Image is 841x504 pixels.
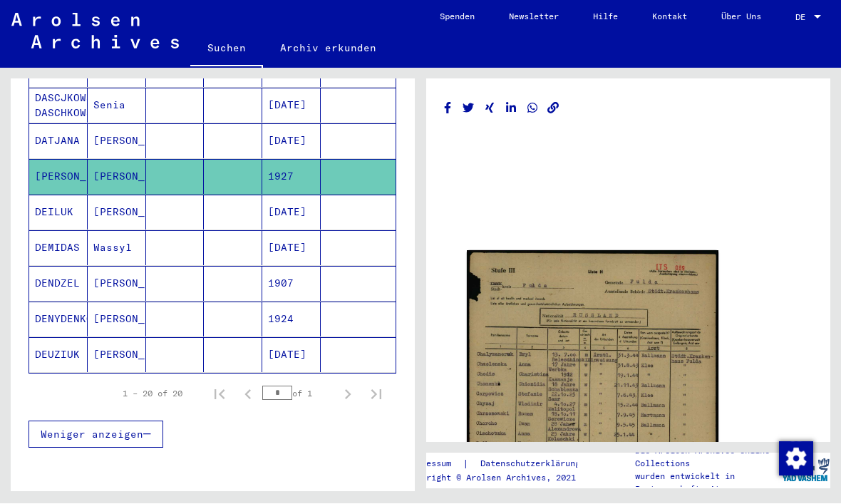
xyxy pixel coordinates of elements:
[262,231,321,266] mat-cell: [DATE]
[29,421,163,448] button: Weniger anzeigen
[461,100,476,118] button: Share on Twitter
[262,387,334,401] div: of 1
[88,231,146,266] mat-cell: Wassyl
[262,195,321,230] mat-cell: [DATE]
[406,457,597,472] div: |
[483,100,497,118] button: Share on Xing
[525,100,540,118] button: Share on WhatsApp
[29,124,88,159] mat-cell: DATJANA
[29,231,88,266] mat-cell: DEMIDAS
[263,31,393,66] a: Archiv erkunden
[362,380,391,408] button: Last page
[29,302,88,337] mat-cell: DENYDENKO
[635,470,780,496] p: wurden entwickelt in Partnerschaft mit
[406,457,463,472] a: Impressum
[262,267,321,302] mat-cell: 1907
[262,160,321,195] mat-cell: 1927
[88,302,146,337] mat-cell: [PERSON_NAME]
[262,88,321,123] mat-cell: [DATE]
[29,267,88,302] mat-cell: DENDZEL
[29,195,88,230] mat-cell: DEILUK
[190,31,263,68] a: Suchen
[635,445,780,470] p: Die Arolsen Archives Online-Collections
[334,380,362,408] button: Next page
[29,160,88,195] mat-cell: [PERSON_NAME]
[41,428,143,441] span: Weniger anzeigen
[262,124,321,159] mat-cell: [DATE]
[205,380,234,408] button: First page
[779,442,813,476] img: Zustimmung ändern
[440,100,455,118] button: Share on Facebook
[406,472,597,485] p: Copyright © Arolsen Archives, 2021
[88,267,146,302] mat-cell: [PERSON_NAME]
[88,160,146,195] mat-cell: [PERSON_NAME]
[88,195,146,230] mat-cell: [PERSON_NAME]
[469,457,597,472] a: Datenschutzerklärung
[29,88,88,123] mat-cell: DASCJKOWSKA DASCHKOWSKA
[546,100,561,118] button: Copy link
[795,13,811,23] span: DE
[504,100,519,118] button: Share on LinkedIn
[88,338,146,373] mat-cell: [PERSON_NAME]
[29,338,88,373] mat-cell: DEUZIUK
[262,302,321,337] mat-cell: 1924
[234,380,262,408] button: Previous page
[88,124,146,159] mat-cell: [PERSON_NAME]
[262,338,321,373] mat-cell: [DATE]
[88,88,146,123] mat-cell: Senia
[123,388,182,401] div: 1 – 20 of 20
[11,14,179,49] img: Arolsen_neg.svg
